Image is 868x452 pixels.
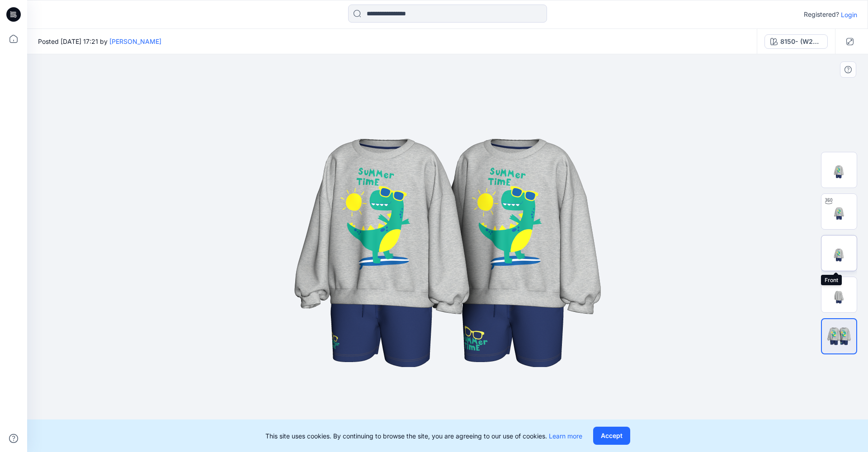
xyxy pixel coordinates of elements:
[593,427,630,445] button: Accept
[265,431,582,441] p: This site uses cookies. By continuing to browse the site, you are agreeing to our use of cookies.
[821,152,857,188] img: Preview
[841,10,857,19] p: Login
[804,9,839,20] p: Registered?
[821,277,857,312] img: Back
[38,37,161,46] span: Posted [DATE] 17:21 by
[109,38,161,45] a: [PERSON_NAME]
[821,235,857,271] img: Front
[822,326,856,347] img: All colorways
[764,34,828,49] button: 8150- (W20) / 8149- (W5,5) 1
[549,432,582,440] a: Learn more
[821,194,857,229] img: Turntable
[780,37,822,47] div: 8150- (W20) / 8149- (W5,5) 1
[222,118,674,389] img: eyJhbGciOiJIUzI1NiIsImtpZCI6IjAiLCJzbHQiOiJzZXMiLCJ0eXAiOiJKV1QifQ.eyJkYXRhIjp7InR5cGUiOiJzdG9yYW...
